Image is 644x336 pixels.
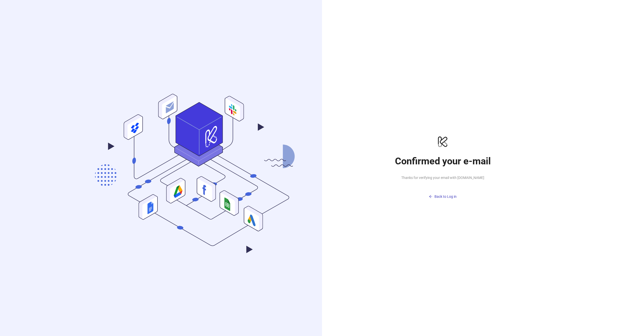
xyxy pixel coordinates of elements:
span: arrow-left [429,195,432,198]
a: Back to Log in [392,184,493,201]
span: Back to Log in [434,195,457,199]
button: Back to Log in [392,193,493,201]
span: Thanks for verifying your email with [DOMAIN_NAME] [392,175,493,180]
h1: Confirmed your e-mail [392,156,493,167]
